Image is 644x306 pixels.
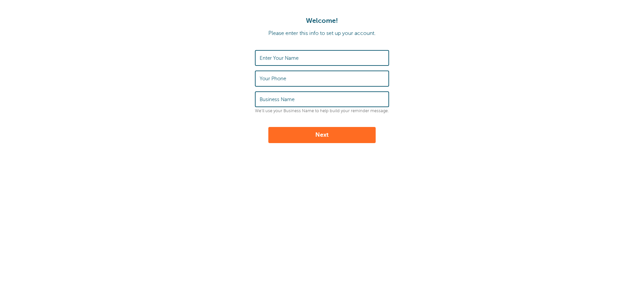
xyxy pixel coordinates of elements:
button: Next [268,127,376,143]
p: Please enter this info to set up your account. [7,30,637,37]
h1: Welcome! [7,17,637,25]
p: We'll use your Business Name to help build your reminder message. [255,108,389,114]
label: Your Phone [260,76,286,82]
label: Enter Your Name [260,55,299,61]
label: Business Name [260,96,294,102]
